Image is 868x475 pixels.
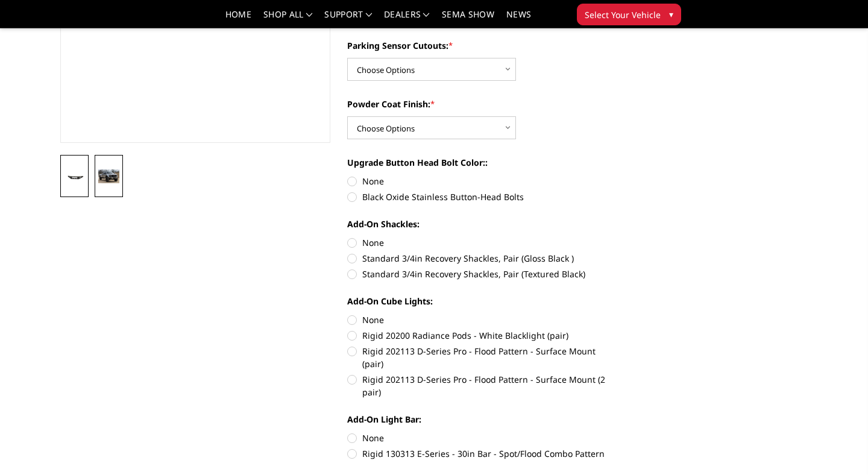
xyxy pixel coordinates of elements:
[347,313,617,326] label: None
[347,39,617,52] label: Parking Sensor Cutouts:
[347,190,617,203] label: Black Oxide Stainless Button-Head Bolts
[98,169,119,183] img: 2017-2022 Ford F450-550 - DBL Designs Custom Product - A2 Series - Base Front Bumper (winch mount)
[347,175,617,187] label: None
[347,432,617,444] label: None
[347,268,617,280] label: Standard 3/4in Recovery Shackles, Pair (Textured Black)
[263,10,312,28] a: shop all
[347,98,617,110] label: Powder Coat Finish:
[506,10,531,28] a: News
[64,172,85,182] img: 2017-2022 Ford F450-550 - DBL Designs Custom Product - A2 Series - Base Front Bumper (winch mount)
[324,10,372,28] a: Support
[669,8,673,20] span: ▾
[585,8,661,21] span: Select Your Vehicle
[347,236,617,249] label: None
[347,345,617,370] label: Rigid 202113 D-Series Pro - Flood Pattern - Surface Mount (pair)
[577,4,681,25] button: Select Your Vehicle
[347,413,617,426] label: Add-On Light Bar:
[347,156,617,169] label: Upgrade Button Head Bolt Color::
[347,295,617,307] label: Add-On Cube Lights:
[347,329,617,342] label: Rigid 20200 Radiance Pods - White Blacklight (pair)
[442,10,494,28] a: SEMA Show
[384,10,430,28] a: Dealers
[347,252,617,265] label: Standard 3/4in Recovery Shackles, Pair (Gloss Black )
[225,10,251,28] a: Home
[347,218,617,230] label: Add-On Shackles:
[347,373,617,398] label: Rigid 202113 D-Series Pro - Flood Pattern - Surface Mount (2 pair)
[347,447,617,460] label: Rigid 130313 E-Series - 30in Bar - Spot/Flood Combo Pattern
